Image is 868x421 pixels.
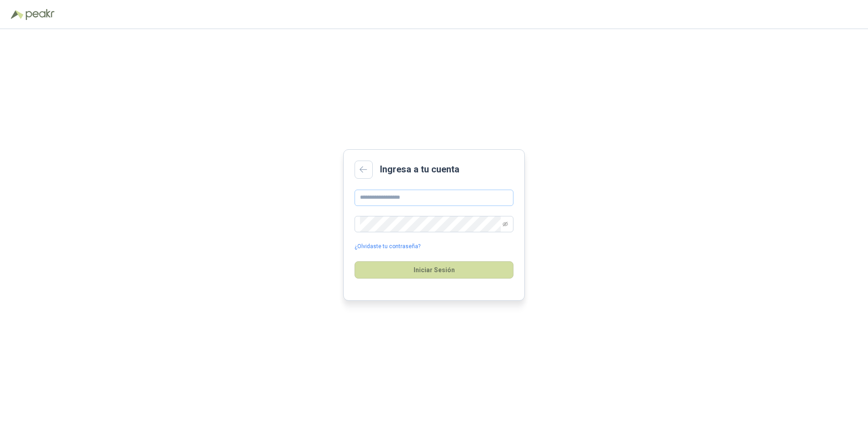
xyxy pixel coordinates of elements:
span: eye-invisible [503,221,508,227]
img: Peakr [25,9,54,20]
button: Iniciar Sesión [355,261,513,279]
img: Logo [11,10,24,19]
a: ¿Olvidaste tu contraseña? [355,242,420,251]
h2: Ingresa a tu cuenta [380,162,459,176]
